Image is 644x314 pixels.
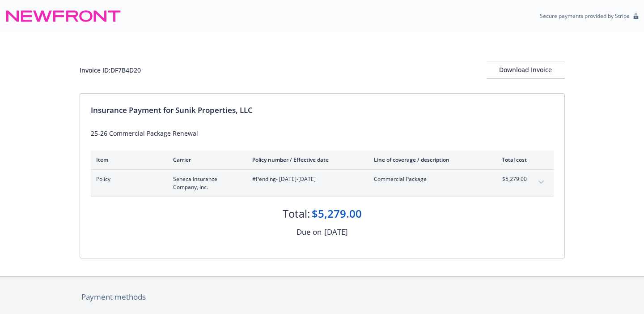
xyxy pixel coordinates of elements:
div: $5,279.00 [312,206,362,221]
div: Policy number / Effective date [252,156,360,163]
span: Seneca Insurance Company, Inc. [173,175,238,191]
div: Invoice ID: DF7B4D20 [80,65,141,75]
div: Insurance Payment for Sunik Properties, LLC [91,104,554,116]
div: Total: [283,206,310,221]
span: Commercial Package [374,175,479,183]
span: Policy [96,175,159,183]
div: [DATE] [324,226,348,238]
span: $5,279.00 [493,175,527,183]
button: Download Invoice [487,61,565,79]
div: Due on [297,226,322,238]
div: Item [96,156,159,163]
button: expand content [534,175,548,189]
div: Carrier [173,156,238,163]
p: Secure payments provided by Stripe [540,12,630,20]
div: 25-26 Commercial Package Renewal [91,129,554,138]
div: Payment methods [81,291,563,303]
div: PolicySeneca Insurance Company, Inc.#Pending- [DATE]-[DATE]Commercial Package$5,279.00expand content [91,170,554,197]
div: Line of coverage / description [374,156,479,163]
span: #Pending - [DATE]-[DATE] [252,175,360,183]
div: Total cost [493,156,527,163]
